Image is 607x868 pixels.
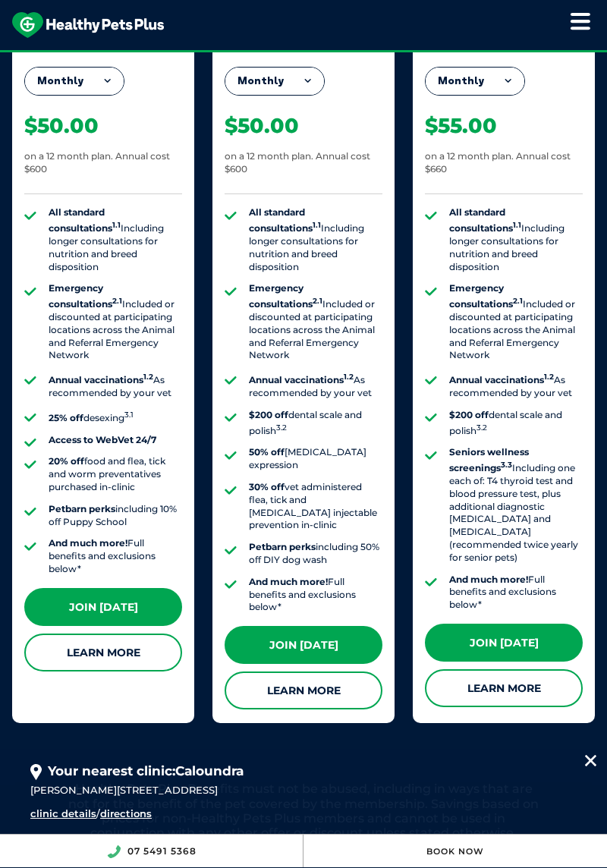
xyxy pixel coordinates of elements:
[49,371,182,400] li: As recommended by your vet
[313,220,321,230] sup: 1.1
[112,220,121,230] sup: 1.1
[249,446,382,472] li: [MEDICAL_DATA] expression
[476,423,487,432] sup: 3.2
[249,282,382,362] li: Included or discounted at participating locations across the Animal and Referral Emergency Network
[249,282,322,310] strong: Emergency consultations
[449,446,583,564] li: Including one each of: T4 thyroid test and blood pressure test, plus additional diagnostic [MEDIC...
[49,503,115,514] strong: Petbarn perks
[425,113,497,139] div: $55.00
[344,372,354,382] sup: 1.2
[449,574,528,585] strong: And much more!
[249,446,285,458] strong: 50% off
[249,206,382,273] li: Including longer consultations for nutrition and breed disposition
[449,206,583,273] li: Including longer consultations for nutrition and breed disposition
[175,763,244,778] span: Caloundra
[49,537,127,549] strong: And much more!
[449,409,489,420] strong: $200 off
[49,537,182,575] li: Full benefits and exclusions below*
[449,371,583,400] li: As recommended by your vet
[49,282,182,362] li: Included or discounted at participating locations across the Animal and Referral Emergency Network
[12,12,164,38] img: hpp-logo
[425,669,583,707] a: Learn More
[107,845,121,858] img: location_phone.svg
[425,150,583,176] div: on a 12 month plan. Annual cost $660
[24,113,99,139] div: $50.00
[225,626,382,664] a: Join [DATE]
[127,845,197,857] a: 07 5491 5368
[249,576,328,587] strong: And much more!
[249,206,321,234] strong: All standard consultations
[30,749,577,782] div: Your nearest clinic:
[276,423,287,432] sup: 3.2
[225,671,382,709] a: Learn More
[49,503,182,529] li: including 10% off Puppy School
[24,588,182,626] a: Join [DATE]
[143,372,153,382] sup: 1.2
[313,296,322,306] sup: 2.1
[249,374,354,385] strong: Annual vaccinations
[100,807,152,819] a: directions
[225,113,299,139] div: $50.00
[426,846,484,857] a: Book Now
[449,374,554,385] strong: Annual vaccinations
[249,576,382,614] li: Full benefits and exclusions below*
[30,782,577,799] div: [PERSON_NAME][STREET_ADDRESS]
[249,371,382,400] li: As recommended by your vet
[513,296,523,306] sup: 2.1
[49,206,182,273] li: Including longer consultations for nutrition and breed disposition
[449,206,521,234] strong: All standard consultations
[49,206,121,234] strong: All standard consultations
[49,374,153,385] strong: Annual vaccinations
[249,409,382,438] li: dental scale and polish
[249,541,382,567] li: including 50% off DIY dog wash
[449,574,583,612] li: Full benefits and exclusions below*
[24,150,182,176] div: on a 12 month plan. Annual cost $600
[30,764,42,781] img: location_pin.svg
[49,455,84,467] strong: 20% off
[513,220,521,230] sup: 1.1
[112,296,122,306] sup: 2.1
[30,806,358,822] div: /
[49,455,182,493] li: food and flea, tick and worm preventatives purchased in-clinic
[49,409,182,425] li: desexing
[426,68,524,95] button: Monthly
[225,68,324,95] button: Monthly
[249,481,382,532] li: vet administered flea, tick and [MEDICAL_DATA] injectable prevention in-clinic
[249,481,285,492] strong: 30% off
[501,460,512,470] sup: 3.3
[20,50,587,64] span: Proactive, preventative wellness program designed to keep your pet healthier and happier for longer
[449,446,529,473] strong: Seniors wellness screenings
[449,282,523,310] strong: Emergency consultations
[585,755,596,766] img: location_close.svg
[124,410,134,420] sup: 3.1
[425,624,583,662] a: Join [DATE]
[49,434,156,445] strong: Access to WebVet 24/7
[544,372,554,382] sup: 1.2
[25,68,124,95] button: Monthly
[49,282,122,310] strong: Emergency consultations
[24,634,182,671] a: Learn More
[449,282,583,362] li: Included or discounted at participating locations across the Animal and Referral Emergency Network
[49,412,83,423] strong: 25% off
[449,409,583,438] li: dental scale and polish
[30,807,96,819] a: clinic details
[249,409,288,420] strong: $200 off
[225,150,382,176] div: on a 12 month plan. Annual cost $600
[249,541,316,552] strong: Petbarn perks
